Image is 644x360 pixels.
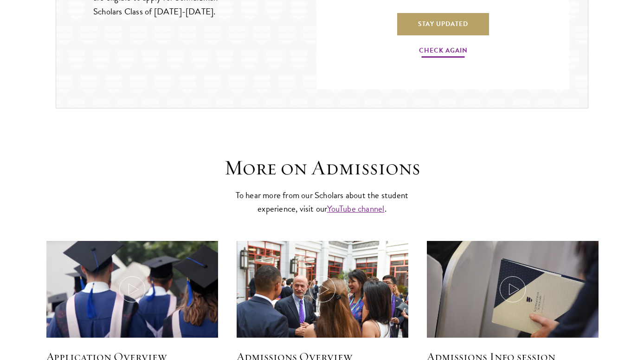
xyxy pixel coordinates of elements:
p: To hear more from our Scholars about the student experience, visit our . [232,188,412,215]
a: Check Again [419,45,468,59]
button: Administrator-speaking-to-group-of-students-outside-in-courtyard [237,241,408,338]
img: Administrator-speaking-to-group-of-students-outside-in-courtyard [237,241,408,356]
button: student holding Schwarzman Scholar documents [427,241,599,338]
a: YouTube channel [327,202,385,215]
h3: More on Admissions [178,155,466,181]
a: Stay Updated [397,13,489,35]
img: student holding Schwarzman Scholar documents [427,241,599,356]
